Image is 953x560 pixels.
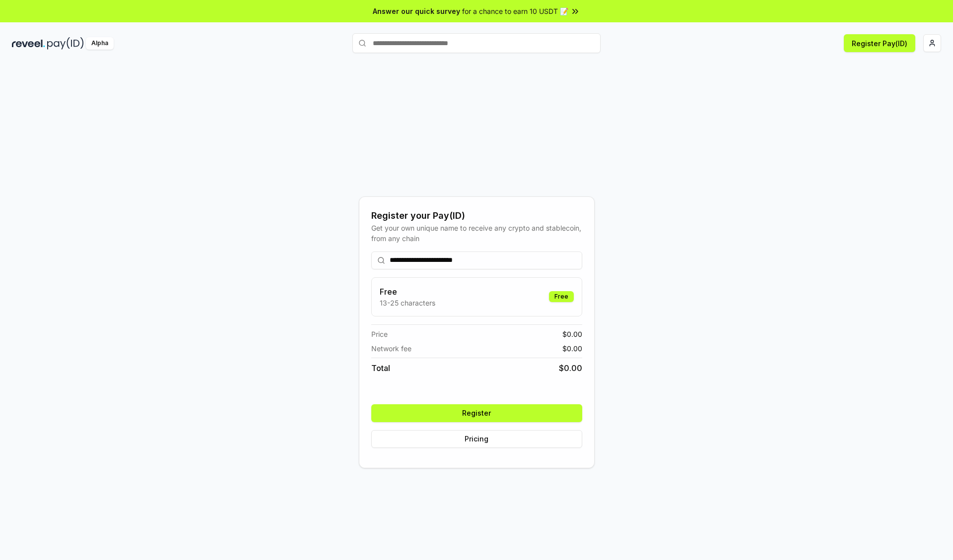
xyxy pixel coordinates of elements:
[371,404,582,422] button: Register
[462,6,568,16] span: for a chance to earn 10 USDT 📝
[371,223,582,244] div: Get your own unique name to receive any crypto and stablecoin, from any chain
[559,362,582,374] span: $ 0.00
[380,298,435,308] p: 13-25 characters
[562,329,582,339] span: $ 0.00
[12,37,45,50] img: reveel_dark
[371,329,388,339] span: Price
[371,430,582,448] button: Pricing
[371,209,582,223] div: Register your Pay(ID)
[371,362,390,374] span: Total
[549,291,574,302] div: Free
[47,37,84,50] img: pay_id
[844,34,915,52] button: Register Pay(ID)
[373,6,460,16] span: Answer our quick survey
[380,286,435,298] h3: Free
[86,37,114,50] div: Alpha
[371,343,411,354] span: Network fee
[562,343,582,354] span: $ 0.00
